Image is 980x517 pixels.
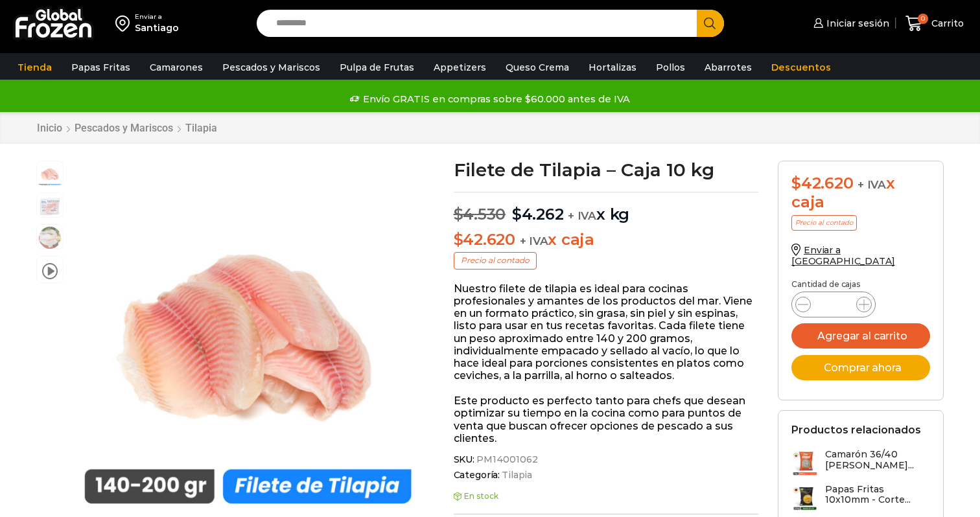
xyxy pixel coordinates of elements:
[902,8,967,39] a: 0 Carrito
[499,55,576,80] a: Queso Crema
[135,21,179,34] div: Santiago
[512,205,564,224] bdi: 4.262
[333,55,421,80] a: Pulpa de Frutas
[810,10,889,36] a: Iniciar sesión
[454,395,759,444] p: Este producto es perfecto tanto para chefs que desean optimizar su tiempo en la cocina como para ...
[474,454,538,465] span: PM14001062
[454,205,506,224] bdi: 4.530
[143,55,209,80] a: Camarones
[791,244,895,267] a: Enviar a [GEOGRAPHIC_DATA]
[454,230,463,249] span: $
[185,122,218,134] a: Tilapia
[427,55,493,80] a: Appetizers
[65,55,137,80] a: Papas Fritas
[698,55,758,80] a: Abarrotes
[37,193,63,219] span: tilapia-4
[500,470,532,481] a: Tilapia
[37,161,63,187] span: tilapia-filete
[454,470,759,481] span: Categoría:
[454,161,759,179] h1: Filete de Tilapia – Caja 10 kg
[454,252,537,269] p: Precio al contado
[568,209,596,222] span: + IVA
[791,280,930,289] p: Cantidad de cajas
[454,231,759,249] p: x caja
[918,14,928,24] span: 0
[791,424,921,436] h2: Productos relacionados
[36,122,218,134] nav: Breadcrumb
[765,55,837,80] a: Descuentos
[821,295,846,314] input: Product quantity
[791,323,930,349] button: Agregar al carrito
[791,355,930,380] button: Comprar ahora
[857,178,886,191] span: + IVA
[825,484,930,506] h3: Papas Fritas 10x10mm - Corte...
[582,55,643,80] a: Hortalizas
[512,205,522,224] span: $
[791,484,930,512] a: Papas Fritas 10x10mm - Corte...
[454,192,759,224] p: x kg
[115,12,135,34] img: address-field-icon.svg
[454,454,759,465] span: SKU:
[135,12,179,21] div: Enviar a
[454,282,759,382] p: Nuestro filete de tilapia es ideal para cocinas profesionales y amantes de los productos del mar....
[791,174,853,192] bdi: 42.620
[11,55,58,80] a: Tienda
[791,449,930,477] a: Camarón 36/40 [PERSON_NAME]...
[928,17,964,30] span: Carrito
[791,174,801,192] span: $
[454,492,759,501] p: En stock
[791,215,857,231] p: Precio al contado
[454,205,463,224] span: $
[825,449,930,471] h3: Camarón 36/40 [PERSON_NAME]...
[36,122,63,134] a: Inicio
[37,225,63,251] span: plato-tilapia
[520,235,548,247] span: + IVA
[74,122,174,134] a: Pescados y Mariscos
[791,174,930,212] div: x caja
[649,55,692,80] a: Pollos
[454,230,515,249] bdi: 42.620
[697,10,724,37] button: Search button
[216,55,327,80] a: Pescados y Mariscos
[823,17,889,30] span: Iniciar sesión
